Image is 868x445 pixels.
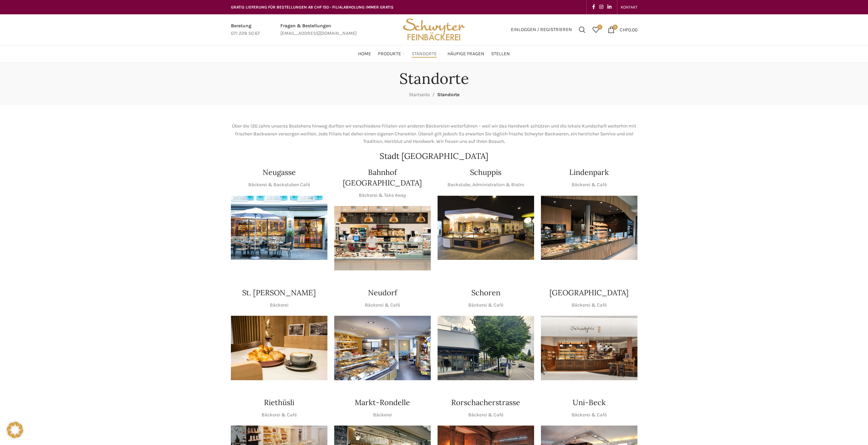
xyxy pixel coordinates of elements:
[263,167,296,178] h4: Neugasse
[491,47,510,61] a: Stellen
[451,397,520,408] h4: Rorschacherstrasse
[412,47,441,61] a: Standorte
[373,411,392,419] p: Bäckerei
[334,206,431,270] div: 1 / 1
[231,122,637,145] p: Über die 120 Jahre unseres Bestehens hinweg durften wir verschiedene Filialen von anderen Bäckere...
[549,287,629,298] h4: [GEOGRAPHIC_DATA]
[400,26,467,32] a: Site logo
[620,27,637,32] bdi: 0.00
[541,316,637,380] div: 1 / 1
[620,27,628,32] span: CHF
[378,47,405,61] a: Produkte
[604,23,641,36] a: 0 CHF0.00
[621,5,637,10] span: KONTAKT
[358,51,371,57] span: Home
[569,167,609,178] h4: Lindenpark
[511,27,572,32] span: Einloggen / Registrieren
[231,316,327,380] img: schwyter-23
[617,0,641,14] div: Secondary navigation
[590,2,597,12] a: Facebook social link
[334,206,431,270] img: Bahnhof St. Gallen
[437,92,459,98] span: Standorte
[573,397,606,408] h4: Uni-Beck
[359,192,406,199] p: Bäckerei & Take Away
[358,47,371,61] a: Home
[368,287,397,298] h4: Neudorf
[589,23,603,36] div: Meine Wunschliste
[438,196,534,260] img: 150130-Schwyter-013
[378,51,401,57] span: Produkte
[355,397,410,408] h4: Markt-Rondelle
[248,181,310,189] p: Bäckerei & Backstuben Café
[334,316,431,380] div: 1 / 1
[438,316,534,380] img: 0842cc03-b884-43c1-a0c9-0889ef9087d6 copy
[400,14,467,45] img: Bäckerei Schwyter
[447,51,484,57] span: Häufige Fragen
[507,23,575,36] a: Einloggen / Registrieren
[227,47,641,61] div: Main navigation
[605,2,614,12] a: Linkedin social link
[572,301,607,309] p: Bäckerei & Café
[231,196,327,260] img: Neugasse
[541,196,637,260] img: 017-e1571925257345
[412,51,437,57] span: Standorte
[231,316,327,380] div: 1 / 1
[541,316,637,380] img: Schwyter-1800x900
[572,181,607,189] p: Bäckerei & Café
[280,22,357,38] a: Infobox link
[231,22,260,38] a: Infobox link
[575,23,589,36] a: Suchen
[468,411,503,419] p: Bäckerei & Café
[491,51,510,57] span: Stellen
[242,287,316,298] h4: St. [PERSON_NAME]
[468,301,503,309] p: Bäckerei & Café
[597,2,605,12] a: Instagram social link
[262,411,297,419] p: Bäckerei & Café
[409,92,430,98] a: Startseite
[334,167,431,188] h4: Bahnhof [GEOGRAPHIC_DATA]
[597,25,602,30] span: 0
[334,316,431,380] img: Neudorf_1
[613,25,618,30] span: 0
[438,316,534,380] div: 1 / 1
[365,301,400,309] p: Bäckerei & Café
[231,196,327,260] div: 1 / 1
[270,301,289,309] p: Bäckerei
[470,167,501,178] h4: Schuppis
[264,397,294,408] h4: Riethüsli
[231,152,637,160] h2: Stadt [GEOGRAPHIC_DATA]
[438,196,534,260] div: 1 / 1
[589,23,603,36] a: 0
[399,70,469,88] h1: Standorte
[572,411,607,419] p: Bäckerei & Café
[621,0,637,14] a: KONTAKT
[447,181,524,189] p: Backstube, Administration & Bistro
[471,287,500,298] h4: Schoren
[231,5,394,10] span: GRATIS LIEFERUNG FÜR BESTELLUNGEN AB CHF 150 - FILIALABHOLUNG IMMER GRATIS
[541,196,637,260] div: 1 / 1
[447,47,484,61] a: Häufige Fragen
